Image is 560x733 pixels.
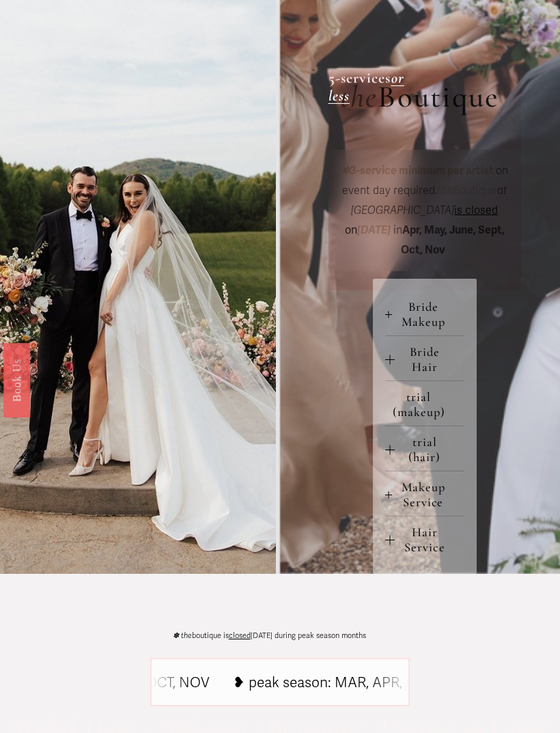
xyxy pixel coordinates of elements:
span: Bride Hair [395,344,464,374]
a: or less [328,69,404,105]
span: Boutique [378,78,499,115]
span: Hair Service [395,525,464,555]
button: trial (makeup) [385,381,464,426]
span: Boutique [437,184,497,197]
span: trial (makeup) [383,389,464,419]
em: ✽ the [173,631,192,640]
em: ✽ [341,164,350,178]
span: Makeup Service [392,480,464,510]
p: on [340,161,509,260]
button: Bride Makeup [385,291,464,335]
em: [DATE] [357,223,391,237]
span: Bride Makeup [392,299,464,329]
strong: 5-services [328,69,391,87]
strong: Apr, May, June, Sept, Oct, Nov [401,223,507,257]
em: at [GEOGRAPHIC_DATA] [351,184,510,217]
strong: 3-service minimum per artist [350,164,494,178]
button: Bride Hair [385,336,464,381]
button: trial (hair) [385,426,464,471]
span: in [391,223,507,257]
a: Book Us [3,342,30,417]
p: boutique is [DATE] during peak season months [173,633,366,640]
button: Makeup Service [385,471,464,516]
span: trial (hair) [395,434,464,465]
span: closed [229,631,251,640]
em: the [437,184,453,197]
span: is closed [454,204,498,217]
button: Hair Service [385,516,464,561]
